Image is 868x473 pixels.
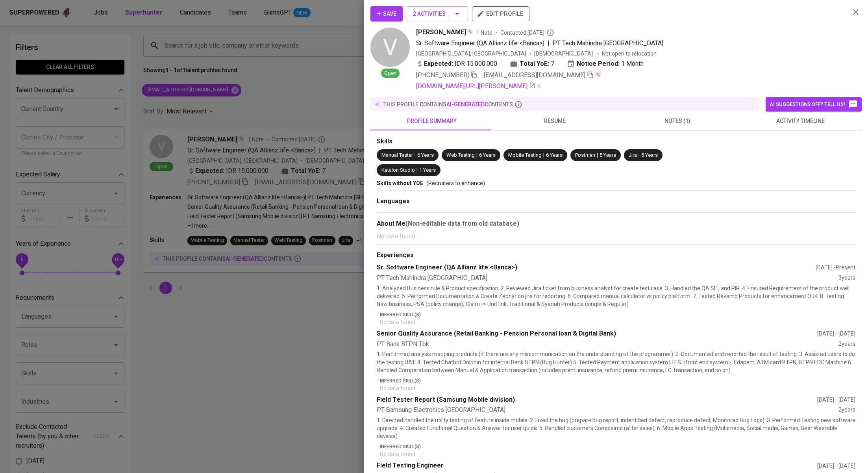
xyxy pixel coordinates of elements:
span: | [415,152,416,159]
div: Sr. Software Engineer (QA Allianz life <Banca>) [377,263,816,272]
span: [EMAIL_ADDRESS][DOMAIN_NAME] [484,71,585,79]
button: 2 Activities [407,6,468,21]
span: | [476,152,477,159]
p: No data found. [377,232,855,241]
div: PT Samsung Electronics [GEOGRAPHIC_DATA] [377,406,838,415]
div: V [370,28,410,67]
div: PT Bank BTPN Tbk [377,340,838,349]
p: No data found. [380,318,855,326]
b: Expected: [424,59,453,69]
span: Skills without YOE [377,180,423,186]
img: magic_wand.svg [595,71,601,78]
p: this profile contains contents [383,100,513,108]
span: Save [377,9,396,19]
svg: By Batam recruiter [546,29,554,37]
div: 3 years [838,274,855,283]
span: Web Testing [446,152,475,158]
div: [DATE] - [DATE] [817,330,855,338]
button: edit profile [472,6,529,21]
b: Total YoE: [520,59,549,69]
div: PT Tech Mahindra [GEOGRAPHIC_DATA] [377,274,838,283]
span: 1 Note [476,29,492,37]
span: | [416,167,418,174]
span: (Recruiters to enhance) [426,180,485,186]
span: Mobile Testing [508,152,542,158]
span: 5 Years [600,152,616,158]
span: Postman [575,152,595,158]
div: [GEOGRAPHIC_DATA], [GEOGRAPHIC_DATA] [416,50,526,58]
span: Contacted [DATE] [500,29,554,37]
span: | [548,39,550,48]
div: 2 years [838,406,855,415]
span: Katalon Studio [381,167,415,173]
p: Inferred Skill(s) [380,311,855,318]
button: Save [370,6,403,21]
p: 1. Analyzed Business rule & Product specification. 2. Reviewed Jira ticket from business analyst ... [377,284,855,308]
span: edit profile [478,9,523,19]
a: edit profile [472,10,529,17]
span: Open [381,70,400,77]
span: AI suggestions off? Tell us! [770,100,858,109]
div: [DATE] - [DATE] [817,462,855,470]
div: 1 Month [567,59,644,69]
p: No data found. [380,384,855,392]
div: Languages [377,197,855,206]
div: Skills [377,137,855,146]
p: 1. Directed handled the utility testing of feature inside mobile. 2. Fixed the bug (prepare bug r... [377,416,855,440]
div: Field Tester Report (Samsung Mobile division) [377,395,817,404]
span: | [639,152,640,159]
span: 6 Years [546,152,563,158]
span: Jira [629,152,637,158]
span: activity timeline [744,116,857,126]
span: | [543,152,544,159]
div: Senior Quality Assurance (Retail Banking - Pension Personal loan & Digital Bank) [377,329,817,338]
span: profile summary [375,116,489,126]
span: Manual Tester [381,152,413,158]
b: Notice Period: [577,59,620,69]
span: notes (1) [621,116,734,126]
div: About Me [377,219,855,228]
div: IDR 15.000.000 [416,59,497,69]
span: 6 Years [417,152,434,158]
span: AI-generated [446,101,485,108]
img: magic_wand.svg [467,28,473,35]
span: [PERSON_NAME] [416,28,466,37]
span: [DEMOGRAPHIC_DATA] [534,50,594,58]
div: Field Testing Engineer [377,461,817,470]
a: [DOMAIN_NAME][URL][PERSON_NAME] [416,82,535,91]
span: resume [498,116,611,126]
span: 1 Years [419,167,436,173]
span: Sr. Software Engineer (QA Allianz life <Banca>) [416,39,544,47]
div: [DATE] - Present [816,263,855,271]
span: 2 Activities [413,9,462,19]
span: 7 [551,59,554,69]
span: [PHONE_NUMBER] [416,71,469,79]
span: PT Tech Mahindra [GEOGRAPHIC_DATA] [553,39,663,47]
p: 1. Performed analysis mapping products (if there are any miscommunication on the understanding of... [377,350,855,374]
button: AI suggestions off? Tell us! [766,97,862,111]
div: Experiences [377,251,855,260]
span: 6 Years [479,152,496,158]
div: [DATE] - [DATE] [817,396,855,404]
span: 5 Years [641,152,658,158]
b: (Non-editable data from old database) [405,220,519,227]
p: Not open to relocation [602,50,657,58]
span: | [597,152,598,159]
p: No data found. [380,450,855,458]
p: Inferred Skill(s) [380,443,855,450]
div: 2 years [838,340,855,349]
p: Inferred Skill(s) [380,377,855,384]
